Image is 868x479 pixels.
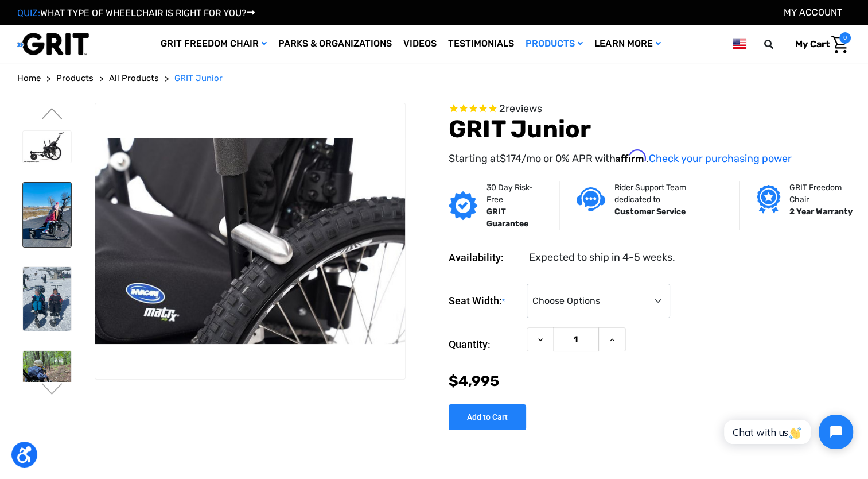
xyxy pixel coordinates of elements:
img: GRIT Junior: GRIT Freedom Chair all terrain wheelchair engineered specifically for kids shown wit... [23,131,71,163]
a: Products [56,72,94,85]
img: GRIT Junior [23,183,71,246]
iframe: Tidio Chat [711,405,863,459]
img: GRIT Junior [23,267,71,331]
img: Cart [831,36,848,53]
a: All Products [109,72,159,85]
a: QUIZ:WHAT TYPE OF WHEELCHAIR IS RIGHT FOR YOU? [17,7,255,18]
p: 30 Day Risk-Free [486,181,542,206]
a: Learn More [589,25,666,63]
a: Testimonials [442,25,520,63]
span: $4,995 [449,373,499,389]
a: Check your purchasing power - Learn more about Affirm Financing (opens in modal) [649,152,792,165]
img: Grit freedom [757,185,780,214]
p: Starting at /mo or 0% APR with . [449,150,851,167]
p: GRIT Freedom Chair [789,181,855,206]
a: Products [520,25,589,63]
span: Affirm [616,150,646,163]
span: Rated 5.0 out of 5 stars 2 reviews [449,103,851,115]
span: My Cart [795,38,830,49]
a: Cart with 0 items [787,32,851,56]
strong: GRIT Guarantee [486,207,528,229]
a: Parks & Organizations [273,25,398,63]
strong: Customer Service [614,207,686,217]
span: QUIZ: [17,7,40,18]
span: 0 [839,32,851,44]
nav: Breadcrumb [17,72,851,85]
img: GRIT Junior [23,351,71,415]
input: Search [769,32,787,56]
span: Products [56,73,94,83]
img: us.png [733,37,746,51]
dt: Availability: [449,250,521,265]
img: GRIT Guarantee [449,191,477,220]
img: GRIT Junior: close up of child-sized GRIT wheelchair with Invacare Matrx seat, levers, and wheels [95,138,404,345]
p: Rider Support Team dedicated to [614,181,722,206]
a: Home [17,72,41,85]
span: $174 [500,152,521,165]
span: GRIT Junior [174,73,223,83]
a: GRIT Freedom Chair [155,25,273,63]
img: GRIT All-Terrain Wheelchair and Mobility Equipment [17,32,89,56]
a: GRIT Junior [174,72,223,85]
span: reviews [505,102,542,115]
span: 2 reviews [499,102,542,115]
input: Add to Cart [449,404,526,430]
label: Quantity: [449,327,521,362]
span: Home [17,73,41,83]
img: Customer service [577,187,605,211]
dd: Expected to ship in 4-5 weeks. [529,250,675,265]
strong: 2 Year Warranty [789,207,853,217]
a: Videos [398,25,442,63]
h1: GRIT Junior [449,115,851,144]
a: Account [784,7,842,18]
label: Seat Width: [449,284,521,319]
button: Go to slide 3 of 3 [40,383,64,397]
button: Go to slide 1 of 3 [40,108,64,122]
span: All Products [109,73,159,83]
